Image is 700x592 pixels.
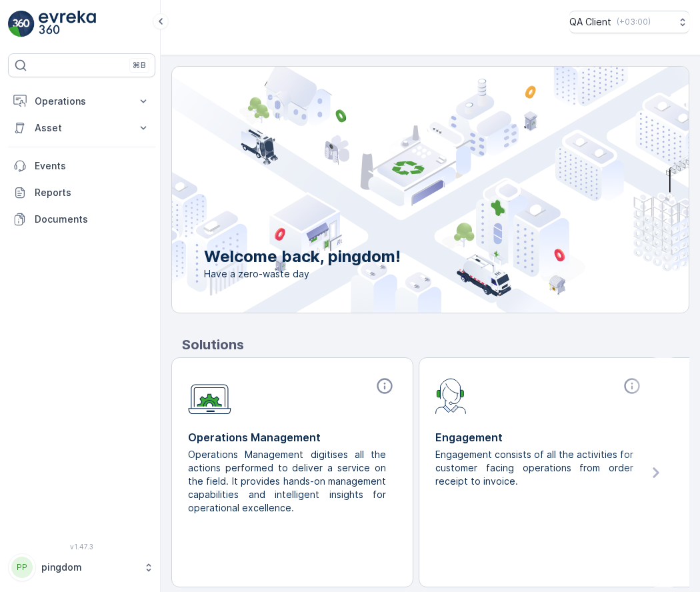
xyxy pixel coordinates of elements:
p: Operations [35,95,129,108]
p: Operations Management [188,429,397,445]
img: city illustration [112,67,689,313]
p: Engagement [435,429,644,445]
p: Operations Management digitises all the actions performed to deliver a service on the field. It p... [188,448,386,515]
p: Reports [35,186,150,199]
p: Solutions [182,335,689,355]
p: Events [35,159,150,173]
p: Asset [35,121,129,135]
img: module-icon [188,377,231,415]
button: Asset [8,115,155,141]
img: module-icon [435,377,467,414]
div: PP [11,557,33,578]
p: QA Client [569,15,611,29]
span: v 1.47.3 [8,543,155,551]
img: logo_light-DOdMpM7g.png [39,11,96,37]
button: Operations [8,88,155,115]
img: logo [8,11,35,37]
button: PPpingdom [8,553,155,581]
p: Engagement consists of all the activities for customer facing operations from order receipt to in... [435,448,633,488]
button: QA Client(+03:00) [569,11,689,33]
p: Documents [35,213,150,226]
a: Documents [8,206,155,233]
span: Have a zero-waste day [204,267,401,281]
p: Welcome back, pingdom! [204,246,401,267]
p: pingdom [41,561,137,574]
p: ⌘B [133,60,146,71]
a: Events [8,153,155,179]
p: ( +03:00 ) [617,17,651,27]
a: Reports [8,179,155,206]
